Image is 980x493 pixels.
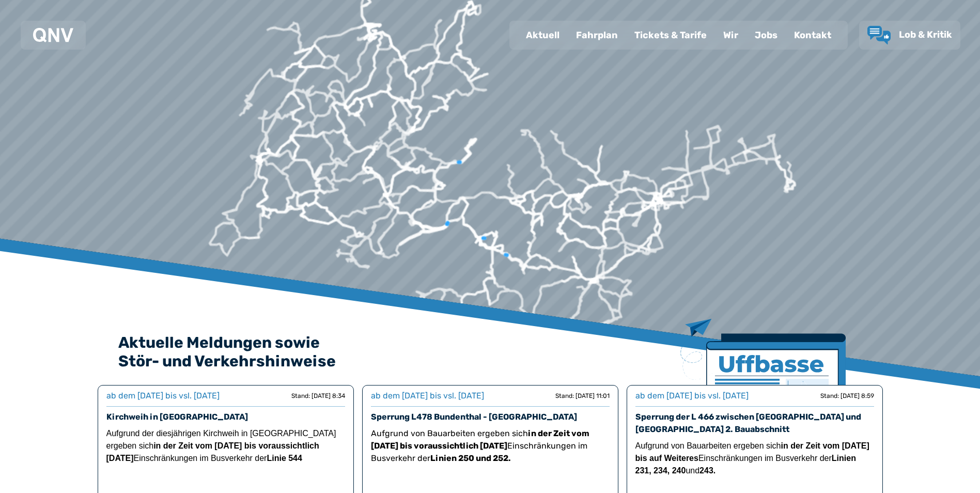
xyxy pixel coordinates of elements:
div: ab dem [DATE] bis vsl. [DATE] [371,390,484,402]
div: ab dem [DATE] bis vsl. [DATE] [635,390,749,402]
a: Fahrplan [568,22,626,49]
strong: Linie 544 [267,454,302,463]
a: Tickets & Tarife [626,22,715,49]
a: Wir [715,22,746,49]
a: Kontakt [786,22,839,49]
a: Aktuell [518,22,568,49]
span: Lob & Kritik [899,29,952,40]
div: Stand: [DATE] 8:34 [291,392,345,400]
strong: Linien 250 und 252. [430,453,511,463]
h2: Aktuelle Meldungen sowie Stör- und Verkehrshinweise [118,333,862,371]
strong: in der Zeit vom [DATE] bis voraussichtlich [DATE] [106,441,319,463]
span: Aufgrund der diesjährigen Kirchweih in [GEOGRAPHIC_DATA] ergeben sich Einschränkungen im Busverke... [106,429,336,463]
div: Stand: [DATE] 11:01 [555,392,610,400]
img: Zeitung mit Titel Uffbase [680,319,846,448]
a: Sperrung der L 466 zwischen [GEOGRAPHIC_DATA] und [GEOGRAPHIC_DATA] 2. Bauabschnitt [635,412,861,434]
a: QNV Logo [33,25,73,45]
div: ab dem [DATE] bis vsl. [DATE] [106,390,220,402]
a: Kirchweih in [GEOGRAPHIC_DATA] [106,412,248,422]
a: Sperrung L478 Bundenthal - [GEOGRAPHIC_DATA] [371,412,577,422]
div: Stand: [DATE] 8:59 [820,392,874,400]
a: Lob & Kritik [867,26,952,44]
a: Jobs [746,22,786,49]
strong: 243. [699,466,715,475]
p: Aufgrund von Bauarbeiten ergeben sich Einschränkungen im Busverkehr der [371,427,610,465]
img: QNV Logo [33,28,73,42]
span: Aufgrund von Bauarbeiten ergeben sich Einschränkungen im Busverkehr der und [635,441,869,475]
